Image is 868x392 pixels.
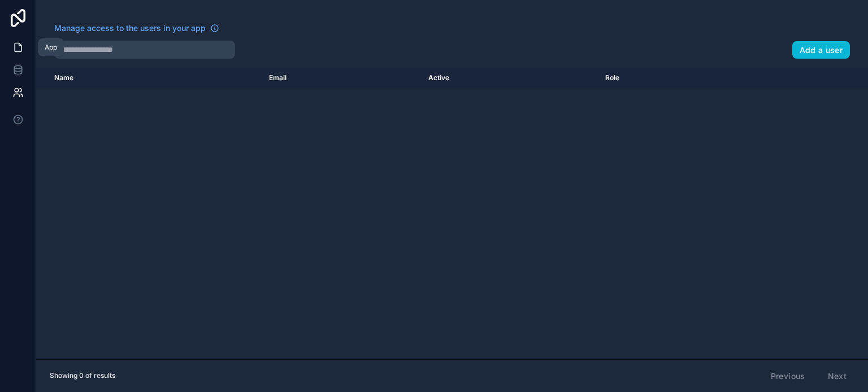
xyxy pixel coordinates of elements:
div: scrollable content [36,68,868,359]
th: Role [598,68,740,88]
th: Active [422,68,598,88]
th: Name [36,68,262,88]
span: Manage access to the users in your app [54,23,206,34]
a: Manage access to the users in your app [54,23,219,34]
button: Add a user [792,41,850,59]
th: Email [262,68,422,88]
div: App [45,43,57,52]
span: Showing 0 of results [50,371,115,380]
